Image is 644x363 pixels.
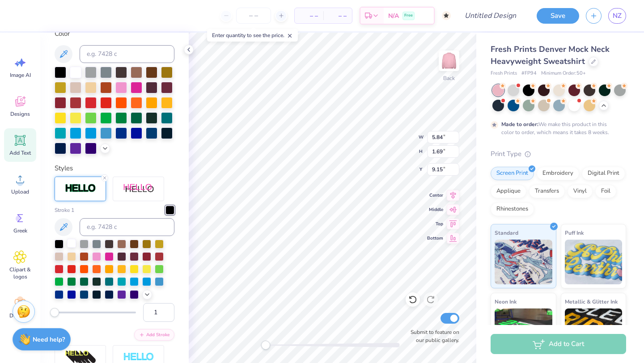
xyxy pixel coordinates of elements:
div: Embroidery [537,167,579,180]
div: Transfers [529,185,565,198]
span: NZ [613,11,622,21]
span: Middle [427,206,443,213]
a: NZ [608,8,626,24]
span: Minimum Order: 50 + [541,70,586,77]
input: – – [236,8,271,24]
span: Greek [13,227,27,234]
span: Add Text [9,149,31,156]
img: Neon Ink [495,308,552,353]
span: Fresh Prints [491,70,517,77]
span: Metallic & Glitter Ink [565,297,618,306]
strong: Need help? [33,335,65,344]
span: Bottom [427,235,443,242]
img: Stroke [65,183,96,194]
div: Digital Print [582,167,625,180]
strong: Made to order: [501,121,538,128]
span: – – [300,11,318,21]
span: N/A [388,11,399,21]
input: e.g. 7428 c [80,218,174,236]
div: Back [443,74,455,82]
span: Upload [11,188,29,195]
div: Accessibility label [261,341,270,350]
input: e.g. 7428 c [80,45,174,63]
img: Puff Ink [565,240,623,284]
span: Free [404,13,413,19]
label: Color [55,29,174,39]
div: We make this product in this color to order, which means it takes 8 weeks. [501,120,611,136]
button: Add Stroke [134,329,174,341]
img: Metallic & Glitter Ink [565,308,623,353]
div: Foil [595,185,616,198]
div: Rhinestones [491,203,534,216]
span: Designs [10,110,30,118]
div: Screen Print [491,167,534,180]
span: – – [329,11,347,21]
div: Enter quantity to see the price. [207,29,298,42]
img: Shadow [123,183,154,194]
img: Standard [495,240,552,284]
span: Neon Ink [495,297,517,306]
span: # FP94 [521,70,537,77]
img: Negative Space [123,352,154,363]
span: Image AI [10,72,31,79]
label: Stroke 1 [55,206,74,214]
div: Accessibility label [50,308,59,317]
span: Center [427,192,443,199]
div: Vinyl [568,185,593,198]
label: Styles [55,163,73,173]
span: Puff Ink [565,228,584,237]
input: Untitled Design [458,7,523,25]
div: Applique [491,185,526,198]
img: Back [440,52,458,70]
span: Top [427,220,443,228]
span: Clipart & logos [5,266,35,280]
span: Fresh Prints Denver Mock Neck Heavyweight Sweatshirt [491,44,610,67]
label: Submit to feature on our public gallery. [406,328,459,344]
div: Print Type [491,149,626,159]
span: Decorate [9,312,31,319]
span: Standard [495,228,518,237]
button: Save [537,8,579,24]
